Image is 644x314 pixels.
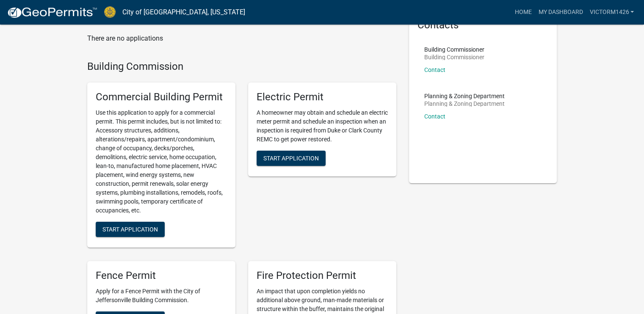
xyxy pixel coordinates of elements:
h4: Building Commission [87,61,396,73]
a: Home [511,4,535,20]
a: Contact [424,113,445,120]
h5: Commercial Building Permit [96,91,227,103]
p: There are no applications [87,33,396,44]
a: Victorm1426 [586,4,637,20]
a: City of [GEOGRAPHIC_DATA], [US_STATE] [122,5,245,19]
button: Start Application [96,222,165,237]
span: Start Application [102,226,158,233]
span: Start Application [263,155,319,162]
p: Planning & Zoning Department [424,93,505,99]
p: A homeowner may obtain and schedule an electric meter permit and schedule an inspection when an i... [257,108,388,144]
a: My Dashboard [535,4,586,20]
p: Apply for a Fence Permit with the City of Jeffersonville Building Commission. [96,287,227,305]
a: Contact [424,66,445,73]
h5: Electric Permit [257,91,388,103]
p: Building Commissioner [424,54,484,60]
h5: Contacts [417,19,549,31]
p: Use this application to apply for a commercial permit. This permit includes, but is not limited t... [96,108,227,215]
button: Start Application [257,151,326,166]
img: City of Jeffersonville, Indiana [104,6,116,18]
p: Planning & Zoning Department [424,101,505,107]
h5: Fire Protection Permit [257,270,388,282]
h5: Fence Permit [96,270,227,282]
p: Building Commissioner [424,47,484,52]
